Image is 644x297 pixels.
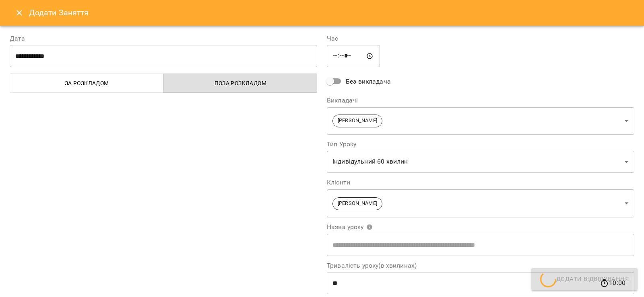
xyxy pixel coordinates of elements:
[169,78,313,88] span: Поза розкладом
[10,35,317,42] label: Дата
[366,224,373,230] svg: Вкажіть назву уроку або виберіть клієнтів
[327,107,634,135] div: [PERSON_NAME]
[333,200,382,207] span: [PERSON_NAME]
[327,141,634,147] label: Тип Уроку
[327,262,634,269] label: Тривалість уроку(в хвилинах)
[29,6,634,19] h6: Додати Заняття
[327,151,634,173] div: Індивідульний 60 хвилин
[10,3,29,23] button: Close
[333,117,382,125] span: [PERSON_NAME]
[327,224,373,230] span: Назва уроку
[327,179,634,186] label: Клієнти
[163,74,318,93] button: Поза розкладом
[327,189,634,217] div: [PERSON_NAME]
[10,74,164,93] button: За розкладом
[327,97,634,104] label: Викладачі
[327,35,634,42] label: Час
[346,77,391,86] span: Без викладача
[15,78,159,88] span: За розкладом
